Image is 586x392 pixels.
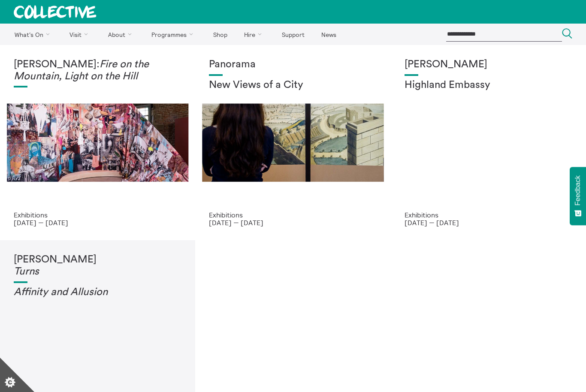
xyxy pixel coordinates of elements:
[62,24,99,45] a: Visit
[405,79,572,91] h2: Highland Embassy
[274,24,312,45] a: Support
[237,24,273,45] a: Hire
[209,79,377,91] h2: New Views of a City
[209,211,377,219] p: Exhibitions
[405,59,572,71] h1: [PERSON_NAME]
[14,287,96,297] em: Affinity and Allusi
[405,211,572,219] p: Exhibitions
[7,24,60,45] a: What's On
[314,24,344,45] a: News
[144,24,204,45] a: Programmes
[14,59,181,82] h1: [PERSON_NAME]:
[100,24,142,45] a: About
[14,211,181,219] p: Exhibitions
[96,287,108,297] em: on
[574,175,582,205] span: Feedback
[14,219,181,226] p: [DATE] — [DATE]
[405,219,572,226] p: [DATE] — [DATE]
[14,266,39,277] em: Turns
[570,167,586,225] button: Feedback - Show survey
[14,254,181,277] h1: [PERSON_NAME]
[205,24,235,45] a: Shop
[209,219,377,226] p: [DATE] — [DATE]
[195,45,390,240] a: Collective Panorama June 2025 small file 8 Panorama New Views of a City Exhibitions [DATE] — [DATE]
[391,45,586,240] a: Solar wheels 17 [PERSON_NAME] Highland Embassy Exhibitions [DATE] — [DATE]
[209,59,377,71] h1: Panorama
[14,59,149,81] em: Fire on the Mountain, Light on the Hill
